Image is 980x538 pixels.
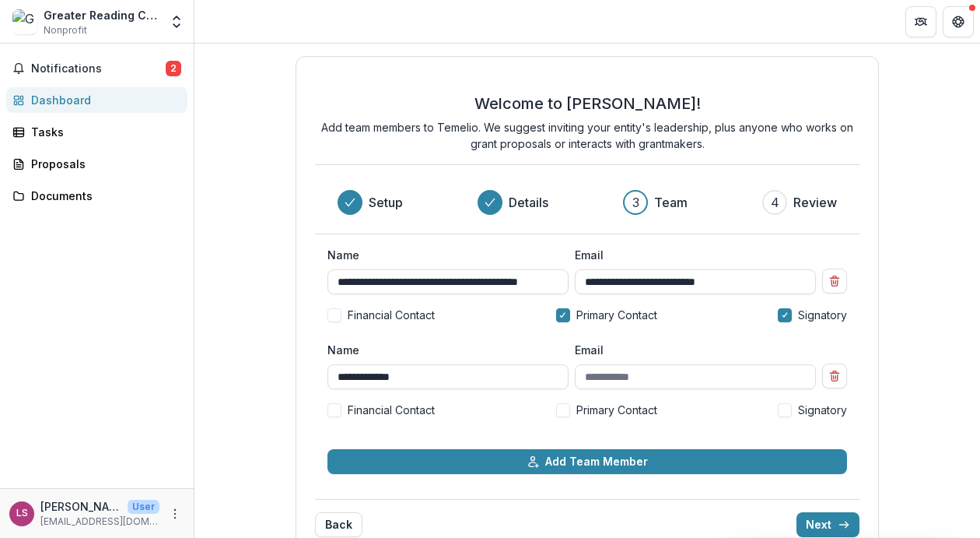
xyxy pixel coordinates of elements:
span: Notifications [31,62,166,76]
div: Lucine Sihelnik [16,508,28,519]
button: Back [315,512,362,537]
h3: Setup [369,193,403,212]
p: Add team members to Temelio. We suggest inviting your entity's leadership, plus anyone who works ... [315,119,859,152]
h3: Details [509,193,548,212]
div: Tasks [31,124,175,140]
div: 4 [771,193,779,212]
button: Partners [905,6,936,37]
span: 2 [166,61,181,76]
div: Dashboard [31,92,175,108]
button: Remove team member [822,269,847,294]
div: Greater Reading Chamber Alliance [44,7,159,23]
a: Proposals [6,151,187,177]
div: Progress [338,190,837,215]
h3: Review [793,193,837,212]
span: Financial Contact [348,402,435,418]
p: User [128,500,159,514]
div: 3 [632,193,639,212]
a: Documents [6,183,187,209]
label: Email [575,342,807,358]
span: Primary Contact [576,402,657,418]
span: Primary Contact [576,307,657,323]
label: Name [327,342,559,358]
h3: Team [654,193,688,212]
button: Get Help [943,6,974,37]
button: Open entity switcher [166,6,187,37]
div: Proposals [31,156,175,172]
h2: Welcome to [PERSON_NAME]! [474,94,701,113]
span: Financial Contact [348,307,435,323]
button: Add Team Member [327,449,847,474]
p: [EMAIL_ADDRESS][DOMAIN_NAME] [40,515,159,529]
button: Next [796,512,859,537]
img: Greater Reading Chamber Alliance [12,9,37,34]
span: Nonprofit [44,23,87,37]
a: Tasks [6,119,187,145]
p: [PERSON_NAME] [40,498,121,515]
label: Email [575,247,807,263]
span: Signatory [798,307,847,323]
span: Signatory [798,402,847,418]
div: Documents [31,188,175,204]
label: Name [327,247,559,263]
button: Remove team member [822,364,847,389]
button: Notifications2 [6,56,187,81]
a: Dashboard [6,87,187,113]
button: More [166,505,184,523]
